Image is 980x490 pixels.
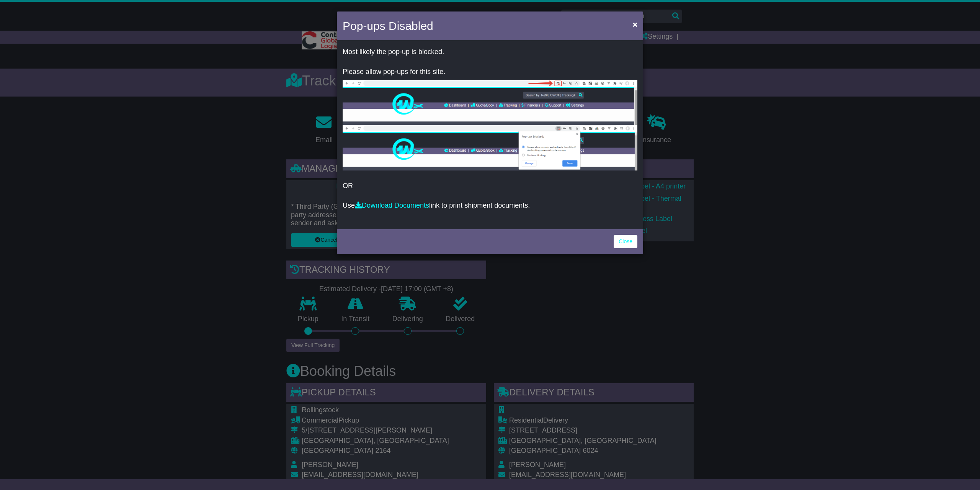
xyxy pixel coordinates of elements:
span: × [633,20,637,29]
a: Download Documents [355,202,429,209]
div: OR [337,42,643,227]
button: Close [629,16,641,32]
p: Please allow pop-ups for this site. [343,68,637,76]
p: Use link to print shipment documents. [343,202,637,210]
a: Close [614,235,637,248]
img: allow-popup-2.png [343,125,637,170]
h4: Pop-ups Disabled [343,17,433,34]
p: Most likely the pop-up is blocked. [343,48,637,56]
img: allow-popup-1.png [343,80,637,125]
